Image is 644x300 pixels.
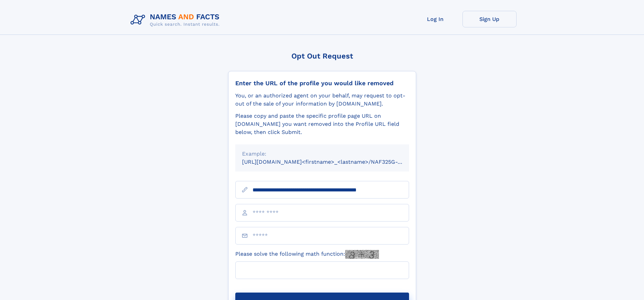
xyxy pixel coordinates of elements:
img: Logo Names and Facts [128,11,225,29]
div: Opt Out Request [228,52,416,60]
a: Log In [408,11,462,27]
div: You, or an authorized agent on your behalf, may request to opt-out of the sale of your informatio... [235,92,409,108]
a: Sign Up [462,11,517,27]
small: [URL][DOMAIN_NAME]<firstname>_<lastname>/NAF325G-xxxxxxxx [242,159,422,165]
div: Please copy and paste the specific profile page URL on [DOMAIN_NAME] you want removed into the Pr... [235,112,409,136]
div: Enter the URL of the profile you would like removed [235,79,409,87]
label: Please solve the following math function: [235,250,379,259]
div: Example: [242,150,402,158]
